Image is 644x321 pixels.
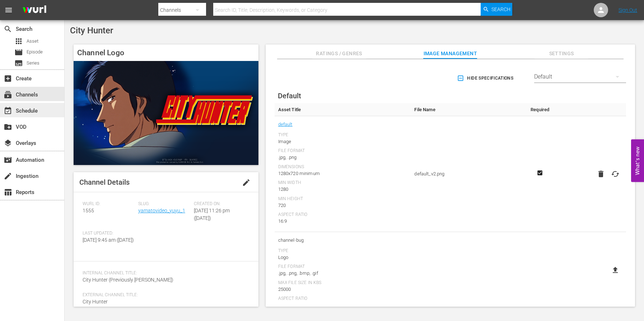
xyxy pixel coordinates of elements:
div: Default [534,67,626,87]
div: File Format [278,264,407,270]
span: Ingestion [4,172,12,180]
span: Created On: [194,201,246,207]
span: City Hunter [70,25,113,36]
th: File Name [411,103,526,116]
div: Type [278,248,407,254]
span: edit [242,178,251,187]
div: Aspect Ratio [278,296,407,302]
span: Settings [535,49,588,58]
th: Required [526,103,554,116]
div: Aspect Ratio [278,212,407,218]
span: Search [4,25,12,33]
span: Hide Specifications [458,75,513,82]
span: Channels [4,90,12,99]
span: channel-bug [278,236,407,245]
a: default [278,120,293,129]
span: Default [278,91,301,100]
div: Logo [278,254,407,261]
div: .jpg, .png [278,154,407,161]
span: City Hunter (Previously [PERSON_NAME]) [83,277,173,283]
th: Asset Title [275,103,411,116]
div: 16:9 [278,218,407,225]
div: Dimensions [278,164,407,170]
span: Image Management [423,49,477,58]
div: Image [278,138,407,145]
span: 1555 [83,208,94,213]
span: Episode [14,48,23,57]
span: VOD [4,123,12,131]
button: Search [481,3,512,16]
img: ans4CAIJ8jUAAAAAAAAAAAAAAAAAAAAAAAAgQb4GAAAAAAAAAAAAAAAAAAAAAAAAJMjXAAAAAAAAAAAAAAAAAAAAAAAAgAT5G... [17,2,52,19]
span: [DATE] 11:26 pm ([DATE]) [194,208,230,221]
span: Search [491,3,510,16]
span: Create [4,74,12,83]
button: Hide Specifications [456,68,516,88]
div: Min Height [278,196,407,202]
span: Schedule [4,107,12,115]
a: Sign Out [619,7,637,13]
img: City Hunter [74,61,258,165]
span: Channel Details [79,178,130,187]
span: External Channel Title: [83,292,246,298]
td: default_v2.png [411,116,526,232]
div: 1280x720 minimum [278,170,407,177]
span: City Hunter [83,299,108,305]
span: Series [14,59,23,67]
button: edit [238,174,255,191]
div: 1280 [278,186,407,193]
span: Automation [4,156,12,164]
div: Max File Size In Kbs [278,280,407,286]
span: Wurl ID: [83,201,135,207]
span: Overlays [4,139,12,147]
button: Open Feedback Widget [631,139,644,182]
span: Asset [27,38,38,45]
span: Series [27,60,39,67]
span: Internal Channel Title: [83,270,246,276]
span: Slug: [138,201,190,207]
span: Last Updated: [83,231,135,236]
a: yamatovideo_yuyu_1 [138,208,185,213]
div: File Format [278,148,407,154]
span: Ratings / Genres [312,49,366,58]
span: Reports [4,188,12,197]
svg: Required [536,170,544,176]
span: [DATE] 9:45 am ([DATE]) [83,237,134,243]
span: Episode [27,48,43,56]
div: 720 [278,202,407,209]
span: Asset [14,37,23,46]
div: Type [278,132,407,138]
div: 25000 [278,286,407,293]
div: Min Width [278,180,407,186]
h4: Channel Logo [74,44,258,61]
div: .jpg, .png, .bmp, .gif [278,270,407,277]
span: menu [4,6,13,14]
